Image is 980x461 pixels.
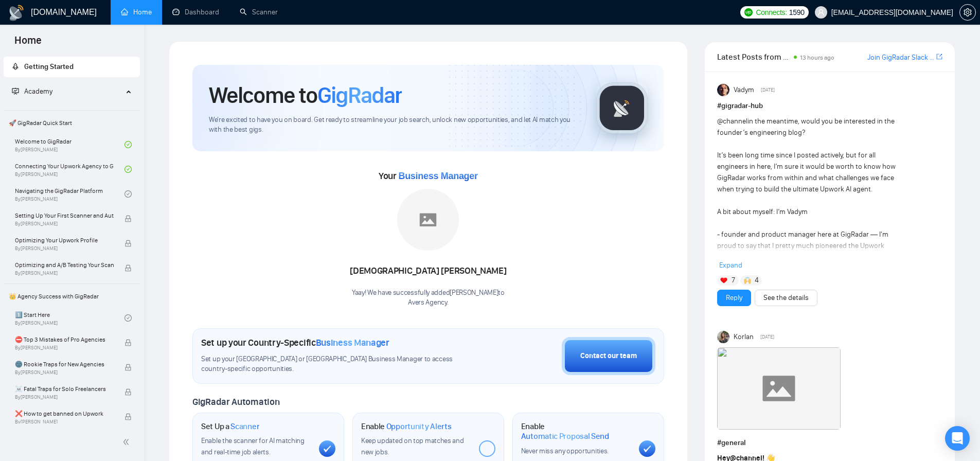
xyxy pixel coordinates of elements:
[15,158,124,181] a: Connecting Your Upwork Agency to GigRadarBy[PERSON_NAME]
[15,133,124,156] a: Welcome to GigRadarBy[PERSON_NAME]
[15,210,114,221] span: Setting Up Your First Scanner and Auto-Bidder
[15,369,114,376] span: By [PERSON_NAME]
[763,292,809,304] a: See the details
[361,421,452,432] h1: Enable
[124,314,132,322] span: check-circle
[230,421,259,432] span: Scanner
[15,183,124,205] a: Navigating the GigRadar PlatformBy[PERSON_NAME]
[5,286,139,307] span: 👑 Agency Success with GigRadar
[209,81,402,109] h1: Welcome to
[732,275,735,286] span: 7
[719,261,742,270] span: Expand
[124,215,132,222] span: lock
[717,347,841,430] img: F09JWBR8KB8-Coffee%20chat%20round%202.gif
[789,7,805,18] span: 1590
[817,9,825,16] span: user
[316,337,389,348] span: Business Manager
[717,116,898,410] div: in the meantime, would you be interested in the founder’s engineering blog? It’s been long time s...
[717,50,791,63] span: Latest Posts from the GigRadar Community
[5,113,139,133] span: 🚀 GigRadar Quick Start
[717,437,942,449] h1: # general
[521,447,609,455] span: Never miss any opportunities.
[240,8,278,16] a: searchScanner
[124,166,132,173] span: check-circle
[350,298,506,308] p: Avers Agency .
[936,52,942,62] a: export
[734,84,754,96] span: Vadym
[521,421,631,441] h1: Enable
[580,350,637,362] div: Contact our team
[755,275,759,286] span: 4
[15,235,114,245] span: Optimizing Your Upwork Profile
[756,7,787,18] span: Connects:
[959,8,976,16] a: setting
[936,52,942,61] span: export
[121,8,152,16] a: homeHome
[945,426,970,451] div: Open Intercom Messenger
[24,87,52,96] span: Academy
[15,384,114,394] span: ☠️ Fatal Traps for Solo Freelancers
[397,189,459,251] img: placeholder.png
[15,394,114,400] span: By [PERSON_NAME]
[350,288,506,308] div: Yaay! We have successfully added [PERSON_NAME] to
[201,337,389,348] h1: Set up your Country-Specific
[361,436,464,456] span: Keep updated on top matches and new jobs.
[124,190,132,198] span: check-circle
[124,339,132,346] span: lock
[959,4,976,21] button: setting
[15,245,114,252] span: By [PERSON_NAME]
[201,421,259,432] h1: Set Up a
[124,364,132,371] span: lock
[172,8,219,16] a: dashboardDashboard
[379,170,478,182] span: Your
[201,436,305,456] span: Enable the scanner for AI matching and real-time job alerts.
[398,171,477,181] span: Business Manager
[15,334,114,345] span: ⛔ Top 3 Mistakes of Pro Agencies
[317,81,402,109] span: GigRadar
[15,307,124,329] a: 1️⃣ Start HereBy[PERSON_NAME]
[8,5,25,21] img: logo
[12,87,19,95] span: fund-projection-screen
[867,52,934,63] a: Join GigRadar Slack Community
[562,337,655,375] button: Contact our team
[717,100,942,112] h1: # gigradar-hub
[124,240,132,247] span: lock
[386,421,452,432] span: Opportunity Alerts
[596,82,648,134] img: gigradar-logo.png
[717,331,729,343] img: Korlan
[15,221,114,227] span: By [PERSON_NAME]
[717,84,729,96] img: Vadym
[717,117,747,126] span: @channel
[4,57,140,77] li: Getting Started
[124,388,132,396] span: lock
[15,270,114,276] span: By [PERSON_NAME]
[744,277,751,284] img: 🙌
[15,419,114,425] span: By [PERSON_NAME]
[960,8,975,16] span: setting
[744,8,753,16] img: upwork-logo.png
[124,413,132,420] span: lock
[15,345,114,351] span: By [PERSON_NAME]
[717,290,751,306] button: Reply
[124,264,132,272] span: lock
[800,54,834,61] span: 13 hours ago
[12,87,52,96] span: Academy
[734,331,754,343] span: Korlan
[15,260,114,270] span: Optimizing and A/B Testing Your Scanner for Better Results
[192,396,279,407] span: GigRadar Automation
[521,431,609,441] span: Automatic Proposal Send
[350,262,506,280] div: [DEMOGRAPHIC_DATA] [PERSON_NAME]
[122,437,133,447] span: double-left
[124,141,132,148] span: check-circle
[761,85,775,95] span: [DATE]
[15,409,114,419] span: ❌ How to get banned on Upwork
[755,290,817,306] button: See the details
[6,33,50,55] span: Home
[209,115,580,135] span: We're excited to have you on board. Get ready to streamline your job search, unlock new opportuni...
[24,62,74,71] span: Getting Started
[15,359,114,369] span: 🌚 Rookie Traps for New Agencies
[201,354,474,374] span: Set up your [GEOGRAPHIC_DATA] or [GEOGRAPHIC_DATA] Business Manager to access country-specific op...
[12,63,19,70] span: rocket
[726,292,742,304] a: Reply
[720,277,727,284] img: ❤️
